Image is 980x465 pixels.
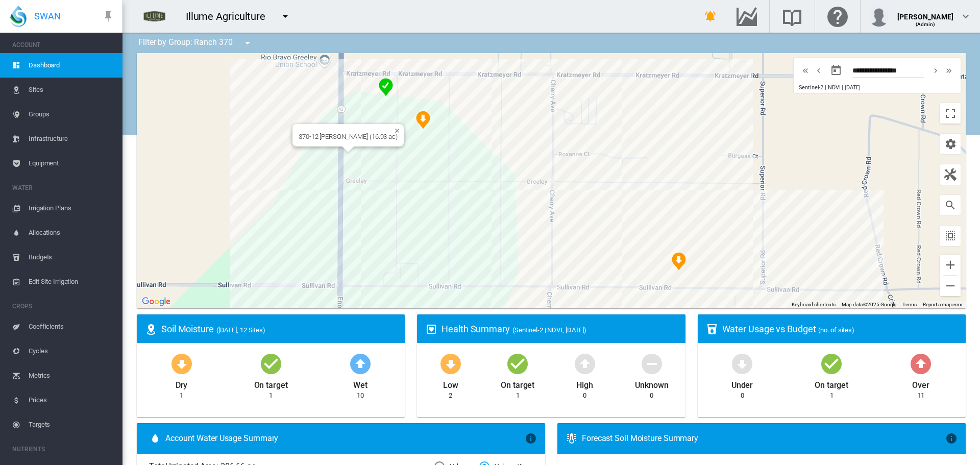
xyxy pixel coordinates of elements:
md-icon: icon-pin [102,10,114,22]
div: Soil Moisture [161,323,397,335]
button: icon-chevron-double-left [799,64,812,77]
button: icon-cog [940,134,961,154]
div: Illume Agriculture [186,9,275,23]
img: 8HeJbKGV1lKSAAAAAASUVORK5CYII= [133,4,176,29]
md-icon: icon-menu-down [241,37,254,49]
button: Toggle fullscreen view [940,103,961,124]
span: Account Water Usage Summary [165,433,525,444]
span: Coefficients [29,314,114,339]
div: Dry [176,376,188,391]
md-icon: icon-checkbox-marked-circle [819,351,844,376]
md-icon: icon-arrow-down-bold-circle [438,351,463,376]
md-icon: icon-checkbox-marked-circle [259,351,283,376]
a: Report a map error [923,302,963,307]
div: 2 [449,391,452,400]
span: Allocations [29,221,114,245]
div: Wet [353,376,367,391]
md-icon: icon-arrow-up-bold-circle [348,351,373,376]
div: High [576,376,593,391]
md-icon: icon-chevron-down [960,10,972,22]
span: NUTRIENTS [12,441,114,457]
div: Low [443,376,458,391]
md-icon: icon-chevron-left [813,64,824,77]
div: 0 [583,391,586,400]
div: 1 [180,391,183,400]
div: NDVI: SHA 370-02 Silty Loam [672,252,686,271]
md-icon: icon-chevron-double-left [800,64,811,77]
span: Irrigation Plans [29,196,114,221]
span: Metrics [29,363,114,388]
md-icon: Click here for help [825,10,850,22]
div: 0 [741,391,744,400]
md-icon: icon-arrow-down-bold-circle [169,351,194,376]
span: Budgets [29,245,114,270]
div: Forecast Soil Moisture Summary [582,433,945,444]
div: Under [731,376,753,391]
div: Unknown [635,376,668,391]
button: icon-bell-ring [700,6,721,27]
span: | [DATE] [842,84,860,91]
span: Groups [29,102,114,127]
span: WATER [12,180,114,196]
button: Keyboard shortcuts [792,301,836,308]
md-icon: icon-bell-ring [704,10,717,22]
button: icon-menu-down [237,33,258,53]
span: Sentinel-2 | NDVI [799,84,840,91]
div: NDVI: SHA 370-11 Autumn Crisp [416,111,430,129]
img: profile.jpg [869,6,889,27]
button: icon-chevron-double-right [942,64,955,77]
div: On target [501,376,534,391]
span: (Sentinel-2 | NDVI, [DATE]) [512,326,586,334]
div: 1 [830,391,834,400]
div: On target [254,376,288,391]
button: Close [390,124,398,131]
div: 11 [917,391,924,400]
span: Map data ©2025 Google [842,302,896,307]
span: Prices [29,388,114,412]
md-icon: Search the knowledge base [780,10,804,22]
md-icon: icon-arrow-down-bold-circle [730,351,754,376]
md-icon: icon-cog [944,138,957,150]
md-icon: icon-arrow-up-bold-circle [909,351,933,376]
span: CROPS [12,298,114,314]
md-icon: icon-arrow-up-bold-circle [573,351,597,376]
md-icon: icon-cup-water [706,323,718,335]
md-icon: icon-information [525,432,537,445]
button: icon-menu-down [275,6,296,27]
div: Over [912,376,929,391]
md-icon: icon-minus-circle [640,351,664,376]
div: NDVI: SHA 370-12 [379,78,393,96]
span: Equipment [29,151,114,176]
button: md-calendar [826,60,846,81]
a: Terms [902,302,917,307]
span: Infrastructure [29,127,114,151]
button: icon-magnify [940,195,961,215]
img: Google [139,295,173,308]
span: (Admin) [916,21,936,27]
span: Targets [29,412,114,437]
md-icon: icon-chevron-right [930,64,941,77]
md-icon: icon-thermometer-lines [566,432,578,445]
span: (no. of sites) [818,326,854,334]
md-icon: icon-select-all [944,230,957,242]
button: icon-select-all [940,226,961,246]
div: On target [815,376,848,391]
div: Filter by Group: Ranch 370 [131,33,261,53]
img: SWAN-Landscape-Logo-Colour-drop.png [10,6,27,27]
div: [PERSON_NAME] [897,8,953,18]
md-icon: icon-checkbox-marked-circle [505,351,530,376]
span: SWAN [34,10,61,22]
md-icon: icon-menu-down [279,10,291,22]
md-icon: icon-information [945,432,958,445]
div: 0 [650,391,653,400]
div: 10 [357,391,364,400]
button: icon-chevron-right [929,64,942,77]
span: Edit Site Irrigation [29,270,114,294]
md-icon: Go to the Data Hub [734,10,759,22]
md-icon: icon-heart-box-outline [425,323,437,335]
button: Zoom in [940,255,961,275]
md-icon: icon-water [149,432,161,445]
a: Open this area in Google Maps (opens a new window) [139,295,173,308]
md-icon: icon-magnify [944,199,957,211]
span: Sites [29,78,114,102]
